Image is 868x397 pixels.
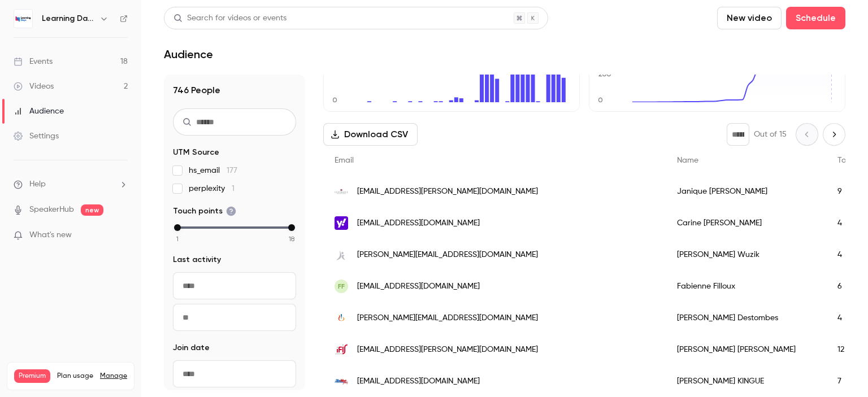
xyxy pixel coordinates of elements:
span: [EMAIL_ADDRESS][DOMAIN_NAME] [357,376,480,387]
span: [PERSON_NAME][EMAIL_ADDRESS][DOMAIN_NAME] [357,249,538,261]
h1: 746 People [173,84,296,97]
div: [PERSON_NAME] KINGUE [666,365,826,397]
span: UTM Source [173,147,219,158]
img: developinvest.com [335,248,348,261]
div: v 4.0.25 [32,18,55,27]
span: 1 [176,234,179,244]
h6: Learning Days [42,13,95,24]
img: logo_orange.svg [18,18,27,27]
p: Out of 15 [754,129,787,140]
span: What's new [29,229,72,241]
span: [EMAIL_ADDRESS][PERSON_NAME][DOMAIN_NAME] [357,186,538,198]
span: [EMAIL_ADDRESS][DOMAIN_NAME] [357,281,480,293]
img: website_grey.svg [18,29,27,38]
button: Schedule [786,7,845,29]
div: Carine [PERSON_NAME] [666,207,826,239]
img: tab_domain_overview_orange.svg [46,66,55,75]
div: [PERSON_NAME] Destombes [666,302,826,334]
span: [EMAIL_ADDRESS][DOMAIN_NAME] [357,217,480,229]
div: Domaine: [DOMAIN_NAME] [29,29,128,38]
span: 18 [289,234,294,244]
img: tab_keywords_by_traffic_grey.svg [128,66,137,75]
span: hs_email [189,165,237,176]
iframe: Noticeable Trigger [114,230,128,241]
img: novartis.com [335,311,348,325]
div: Events [14,56,53,67]
span: [EMAIL_ADDRESS][PERSON_NAME][DOMAIN_NAME] [357,344,538,356]
div: Search for videos or events [173,12,287,24]
button: Next page [823,123,845,146]
div: Janique [PERSON_NAME] [666,176,826,207]
span: 1 [232,185,235,193]
span: Touch points [173,206,236,217]
span: Join date [173,342,210,354]
span: 177 [227,167,237,174]
div: [PERSON_NAME] Wuzik [666,239,826,271]
div: max [288,224,295,231]
div: Mots-clés [141,67,173,74]
div: Settings [14,130,59,142]
img: Learning Days [14,10,32,28]
span: Email [335,156,354,164]
img: bigmat.fr [335,374,348,388]
div: min [174,224,181,231]
li: help-dropdown-opener [14,178,128,190]
button: New video [717,7,782,29]
span: [PERSON_NAME][EMAIL_ADDRESS][DOMAIN_NAME] [357,312,538,324]
text: 0 [332,96,337,104]
button: Download CSV [323,123,418,146]
span: Premium [14,369,50,383]
img: ifis.fr [335,343,348,356]
h1: Audience [164,47,213,61]
span: perplexity [189,183,235,194]
a: SpeakerHub [29,204,74,216]
span: FF [338,281,345,291]
span: Name [677,156,698,164]
span: Last activity [173,254,221,265]
span: Help [29,178,46,190]
span: new [81,204,103,216]
a: Manage [100,372,127,381]
img: yahoo.fr [335,216,348,230]
span: Plan usage [57,372,93,381]
div: Videos [14,81,54,92]
div: Audience [14,106,64,117]
text: 0 [598,96,603,104]
img: cgifinance.fr [335,185,348,198]
div: [PERSON_NAME] [PERSON_NAME] [666,334,826,365]
div: Domaine [58,67,87,74]
div: Fabienne Filloux [666,271,826,302]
